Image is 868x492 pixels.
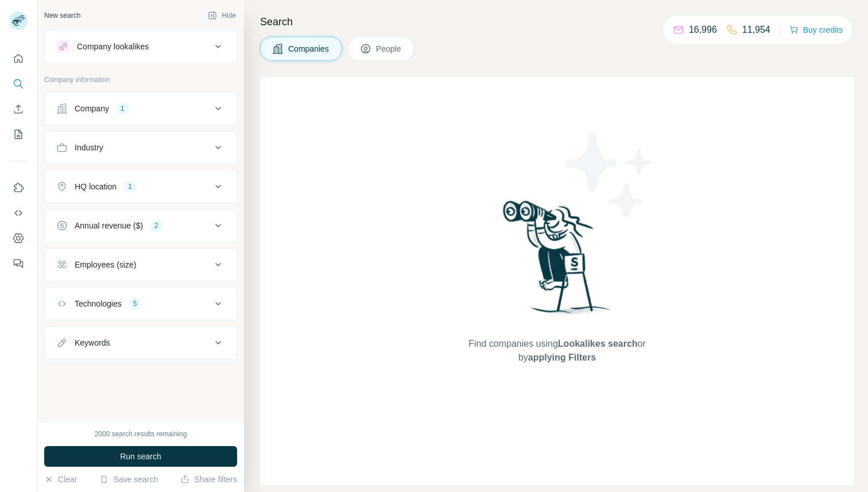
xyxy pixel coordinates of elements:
span: People [376,43,402,55]
button: Keywords [45,329,237,357]
div: Industry [75,142,103,153]
div: Employees (size) [75,259,136,270]
button: Feedback [9,253,28,274]
div: HQ location [75,181,117,192]
button: Technologies5 [45,290,237,317]
div: Technologies [75,298,122,309]
h4: Search [260,14,854,30]
p: 11,954 [742,23,770,37]
button: Save search [99,474,158,485]
button: Run search [44,446,237,467]
div: 2000 search results remaining [95,429,187,439]
div: New search [44,10,80,21]
p: Company information [44,75,237,85]
button: Use Surfe API [9,203,28,223]
button: Annual revenue ($)2 [45,212,237,239]
span: applying Filters [528,352,596,362]
span: Run search [120,451,161,462]
button: Employees (size) [45,251,237,278]
span: Lookalikes search [558,339,638,348]
div: Company [75,103,109,114]
div: 2 [150,220,163,231]
p: 16,996 [689,23,717,37]
div: Company lookalikes [77,41,149,52]
button: Use Surfe on LinkedIn [9,177,28,198]
button: Buy credits [789,22,843,38]
button: My lists [9,124,28,145]
button: HQ location1 [45,173,237,200]
div: 1 [116,103,129,114]
button: Hide [200,7,244,24]
span: Find companies using or by [465,337,649,365]
button: Industry [45,134,237,161]
div: Annual revenue ($) [75,220,143,231]
button: Clear [44,474,77,485]
button: Dashboard [9,228,28,249]
button: Company lookalikes [45,33,237,60]
button: Enrich CSV [9,99,28,119]
div: 5 [129,299,142,309]
button: Share filters [180,474,237,485]
button: Search [9,73,28,94]
span: Companies [288,43,330,55]
button: Quick start [9,48,28,69]
img: Surfe Illustration - Stars [557,123,661,226]
div: Keywords [75,337,110,348]
button: Company1 [45,95,237,122]
div: 1 [123,181,137,192]
img: Surfe Illustration - Woman searching with binoculars [498,197,617,326]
